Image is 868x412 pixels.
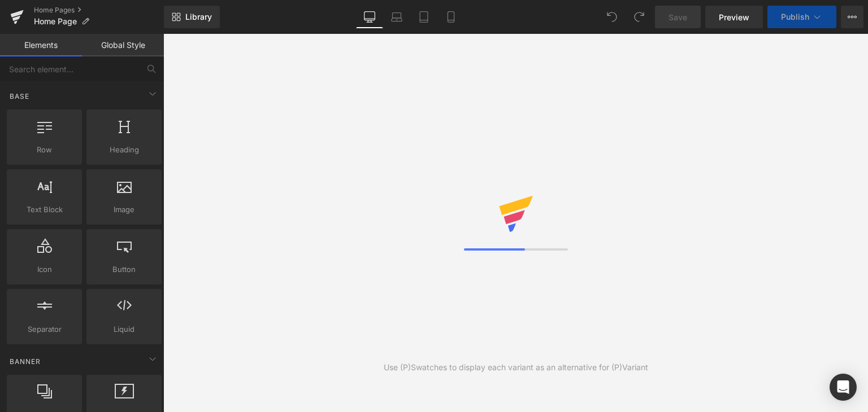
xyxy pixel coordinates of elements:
span: Publish [781,12,809,21]
span: Separator [10,323,79,335]
button: Undo [601,6,623,28]
div: Use (P)Swatches to display each variant as an alternative for (P)Variant [384,361,648,374]
a: Tablet [410,6,437,28]
span: Button [90,264,158,275]
button: Publish [767,6,836,28]
span: Save [669,11,687,23]
span: Icon [10,264,79,275]
button: Redo [628,6,650,28]
span: Heading [90,144,158,156]
span: Row [10,144,79,156]
div: Open Intercom Messenger [830,374,857,401]
a: Preview [705,6,763,28]
a: Mobile [437,6,465,28]
a: Home Pages [34,6,164,15]
span: Text Block [10,204,79,216]
span: Library [185,12,212,22]
a: Laptop [383,6,410,28]
span: Home Page [34,17,77,26]
button: More [841,6,863,28]
span: Preview [719,11,749,23]
span: Base [8,91,31,102]
span: Image [90,204,158,216]
a: Desktop [356,6,383,28]
span: Banner [8,356,42,367]
a: New Library [164,6,220,28]
a: Global Style [82,34,164,56]
span: Liquid [90,323,158,335]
